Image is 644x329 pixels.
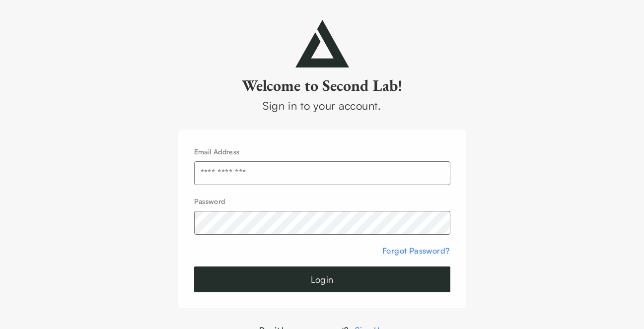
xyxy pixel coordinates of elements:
[194,147,240,156] label: Email Address
[194,266,450,292] button: Login
[178,75,466,95] h2: Welcome to Second Lab!
[178,97,466,114] div: Sign in to your account.
[382,246,450,256] a: Forgot Password?
[194,197,225,205] label: Password
[295,20,349,67] img: secondlab-logo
